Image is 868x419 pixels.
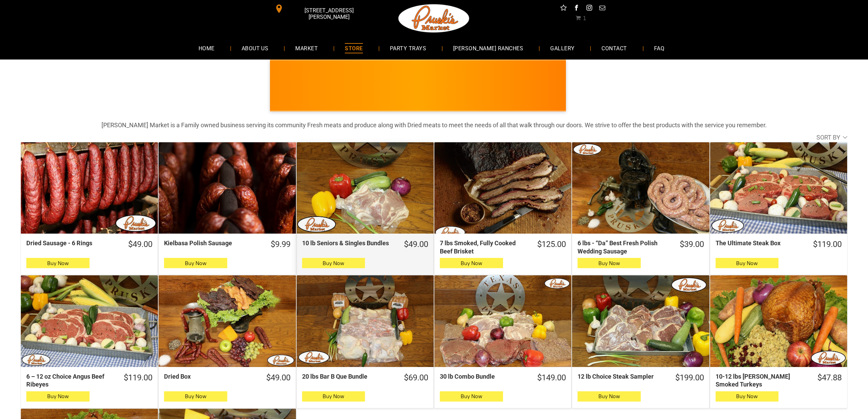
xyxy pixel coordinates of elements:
a: 10 lb Seniors &amp; Singles Bundles [297,142,434,234]
div: $125.00 [537,239,566,250]
a: $149.0030 lb Combo Bundle [434,372,571,383]
a: 20 lbs Bar B Que Bundle [297,275,434,367]
button: Buy Now [578,258,641,268]
div: 7 lbs Smoked, Fully Cooked Beef Brisket [440,239,525,255]
div: $119.00 [124,372,152,383]
div: $69.00 [404,372,428,383]
button: Buy Now [716,391,779,402]
span: Buy Now [736,260,758,266]
div: Dried Box [164,372,253,380]
span: Buy Now [47,260,69,266]
a: 30 lb Combo Bundle [434,275,571,367]
div: $49.00 [266,372,290,383]
div: Kielbasa Polish Sausage [164,239,258,247]
span: Buy Now [461,260,482,266]
div: $199.00 [675,372,704,383]
a: 6 lbs - “Da” Best Fresh Polish Wedding Sausage [572,142,709,234]
a: email [598,3,607,14]
span: Buy Now [323,393,344,400]
div: $47.88 [817,372,842,383]
div: 6 – 12 oz Choice Angus Beef Ribeyes [26,372,111,389]
a: PARTY TRAYS [380,39,436,57]
span: Buy Now [47,393,69,400]
a: $69.0020 lbs Bar B Que Bundle [297,372,434,383]
span: Buy Now [185,260,206,266]
span: Buy Now [736,393,758,400]
div: $149.00 [537,372,566,383]
a: HOME [188,39,225,57]
a: MARKET [285,39,328,57]
span: Buy Now [461,393,482,400]
a: [STREET_ADDRESS][PERSON_NAME] [270,3,375,14]
div: 6 lbs - “Da” Best Fresh Polish Wedding Sausage [578,239,667,255]
a: CONTACT [591,39,637,57]
button: Buy Now [26,258,90,268]
button: Buy Now [164,391,227,402]
a: ABOUT US [231,39,279,57]
a: STORE [335,39,373,57]
a: facebook [572,3,581,14]
div: $39.00 [680,239,704,250]
span: 1 [583,15,586,22]
button: Buy Now [578,391,641,402]
span: Buy Now [185,393,206,400]
div: 10-12 lbs [PERSON_NAME] Smoked Turkeys [716,372,805,389]
div: 20 lbs Bar B Que Bundle [302,372,391,380]
a: Social network [559,3,568,14]
a: FAQ [644,39,675,57]
div: 12 lb Choice Steak Sampler [578,372,662,380]
a: instagram [585,3,594,14]
a: $119.00The Ultimate Steak Box [710,239,847,250]
button: Buy Now [164,258,227,268]
span: [STREET_ADDRESS][PERSON_NAME] [285,4,373,24]
span: Buy Now [598,393,620,400]
a: The Ultimate Steak Box [710,142,847,234]
a: $49.00Dried Box [159,372,296,383]
button: Buy Now [302,391,365,402]
a: $49.0010 lb Seniors & Singles Bundles [297,239,434,250]
a: $39.006 lbs - “Da” Best Fresh Polish Wedding Sausage [572,239,709,255]
button: Buy Now [302,258,365,268]
button: Buy Now [440,391,503,402]
div: 10 lb Seniors & Singles Bundles [302,239,391,247]
a: 7 lbs Smoked, Fully Cooked Beef Brisket [434,142,571,234]
a: Kielbasa Polish Sausage [159,142,296,234]
a: $199.0012 lb Choice Steak Sampler [572,372,709,383]
button: Buy Now [440,258,503,268]
span: [PERSON_NAME] MARKET [552,90,686,101]
div: $119.00 [813,239,842,250]
a: 10-12 lbs Pruski&#39;s Smoked Turkeys [710,275,847,367]
a: 12 lb Choice Steak Sampler [572,275,709,367]
strong: [PERSON_NAME] Market is a Family owned business serving its community Fresh meats and produce alo... [101,121,767,129]
button: Buy Now [716,258,779,268]
span: Buy Now [323,260,344,266]
a: [PERSON_NAME] RANCHES [443,39,533,57]
div: $9.99 [271,239,290,250]
a: $125.007 lbs Smoked, Fully Cooked Beef Brisket [434,239,571,255]
a: GALLERY [540,39,585,57]
a: Dried Box [159,275,296,367]
a: $49.00Dried Sausage - 6 Rings [21,239,158,250]
div: $49.00 [404,239,428,250]
span: Buy Now [598,260,620,266]
div: $49.00 [128,239,152,250]
a: $47.8810-12 lbs [PERSON_NAME] Smoked Turkeys [710,372,847,389]
a: $9.99Kielbasa Polish Sausage [159,239,296,250]
a: Dried Sausage - 6 Rings [21,142,158,234]
div: The Ultimate Steak Box [716,239,800,247]
button: Buy Now [26,391,90,402]
a: 6 – 12 oz Choice Angus Beef Ribeyes [21,275,158,367]
a: $119.006 – 12 oz Choice Angus Beef Ribeyes [21,372,158,389]
div: Dried Sausage - 6 Rings [26,239,116,247]
div: 30 lb Combo Bundle [440,372,525,380]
